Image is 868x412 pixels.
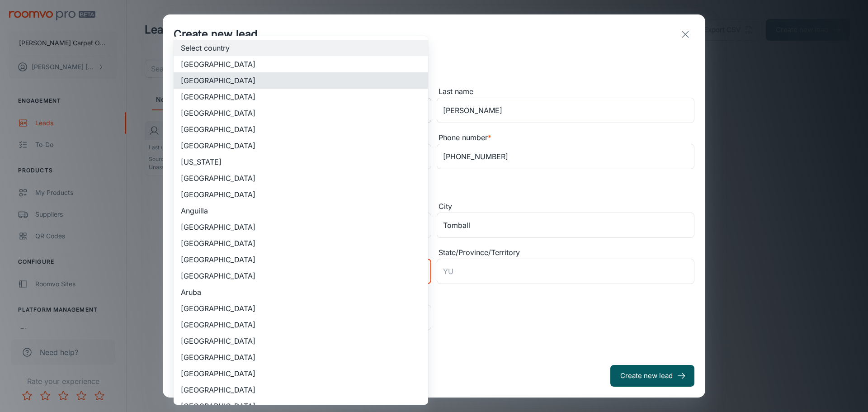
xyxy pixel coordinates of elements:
li: [US_STATE] [174,154,428,170]
li: [GEOGRAPHIC_DATA] [174,235,428,251]
li: [GEOGRAPHIC_DATA] [174,105,428,121]
li: [GEOGRAPHIC_DATA] [174,72,428,89]
li: [GEOGRAPHIC_DATA] [174,333,428,349]
li: [GEOGRAPHIC_DATA] [174,365,428,382]
li: [GEOGRAPHIC_DATA] [174,219,428,235]
li: [GEOGRAPHIC_DATA] [174,170,428,186]
li: [GEOGRAPHIC_DATA] [174,186,428,203]
li: [GEOGRAPHIC_DATA] [174,300,428,317]
li: [GEOGRAPHIC_DATA] [174,121,428,137]
li: Aruba [174,284,428,300]
li: [GEOGRAPHIC_DATA] [174,268,428,284]
li: [GEOGRAPHIC_DATA] [174,349,428,365]
li: Select country [174,40,428,56]
li: [GEOGRAPHIC_DATA] [174,382,428,398]
li: [GEOGRAPHIC_DATA] [174,137,428,154]
li: Anguilla [174,203,428,219]
li: [GEOGRAPHIC_DATA] [174,317,428,333]
li: [GEOGRAPHIC_DATA] [174,56,428,72]
li: [GEOGRAPHIC_DATA] [174,89,428,105]
li: [GEOGRAPHIC_DATA] [174,251,428,268]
